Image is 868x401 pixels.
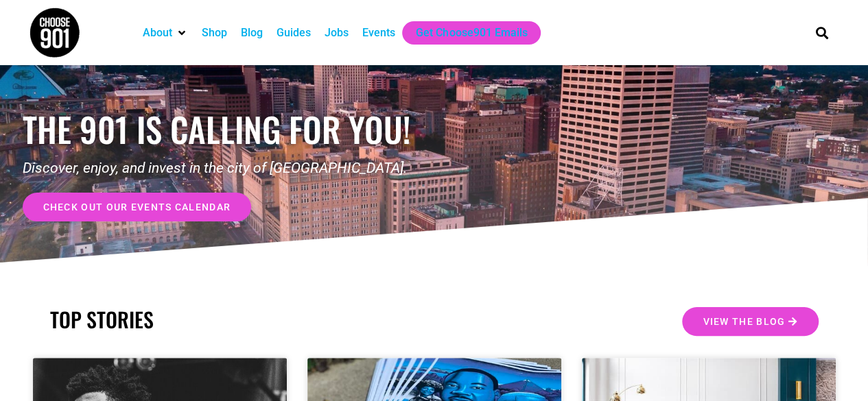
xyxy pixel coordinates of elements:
[23,109,434,149] h1: the 901 is calling for you!
[23,158,434,180] p: Discover, enjoy, and invest in the city of [GEOGRAPHIC_DATA].
[277,25,311,41] a: Guides
[241,25,263,41] a: Blog
[143,25,172,41] a: About
[362,25,395,41] a: Events
[703,317,785,326] span: View the Blog
[325,25,349,41] a: Jobs
[50,307,427,332] h2: TOP STORIES
[202,25,227,41] a: Shop
[810,21,833,44] div: Search
[416,25,527,41] a: Get Choose901 Emails
[23,193,252,221] a: check out our events calendar
[43,202,231,212] span: check out our events calendar
[136,21,195,45] div: About
[136,21,792,45] nav: Main nav
[682,307,818,336] a: View the Blog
